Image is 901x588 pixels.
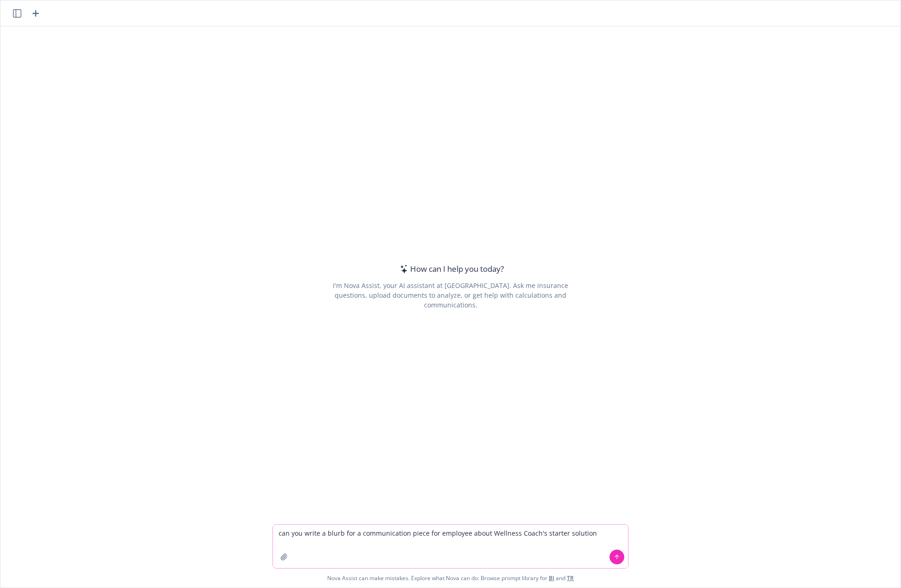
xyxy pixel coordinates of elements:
[4,569,897,588] span: Nova Assist can make mistakes. Explore what Nova can do: Browse prompt library for and
[567,574,574,582] a: TR
[549,574,554,582] a: BI
[397,263,504,275] div: How can I help you today?
[273,525,628,568] textarea: can you write a blurb for a communication piece for employee about Wellness Coach's starter solution
[320,281,581,310] div: I'm Nova Assist, your AI assistant at [GEOGRAPHIC_DATA]. Ask me insurance questions, upload docum...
